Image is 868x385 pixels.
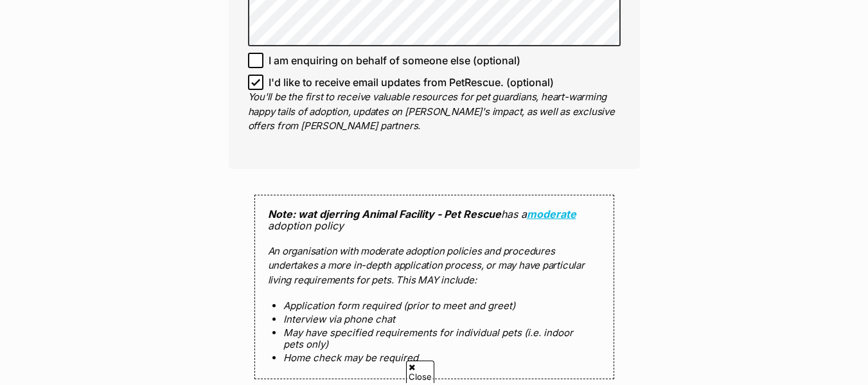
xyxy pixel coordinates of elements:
li: May have specified requirements for individual pets (i.e. indoor pets only) [283,327,585,350]
span: I'd like to receive email updates from PetRescue. (optional) [269,75,554,90]
strong: Note: wat djerring Animal Facility - Pet Rescue [268,208,501,220]
p: You'll be the first to receive valuable resources for pet guardians, heart-warming happy tails of... [248,90,621,134]
p: An organisation with moderate adoption policies and procedures undertakes a more in-depth applica... [268,244,601,288]
span: I am enquiring on behalf of someone else (optional) [269,53,520,68]
span: Close [406,361,434,383]
a: moderate [527,208,576,220]
li: Home check may be required [283,352,585,363]
li: Interview via phone chat [283,314,585,325]
li: Application form required (prior to meet and greet) [283,300,585,311]
div: has a adoption policy [254,195,614,380]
